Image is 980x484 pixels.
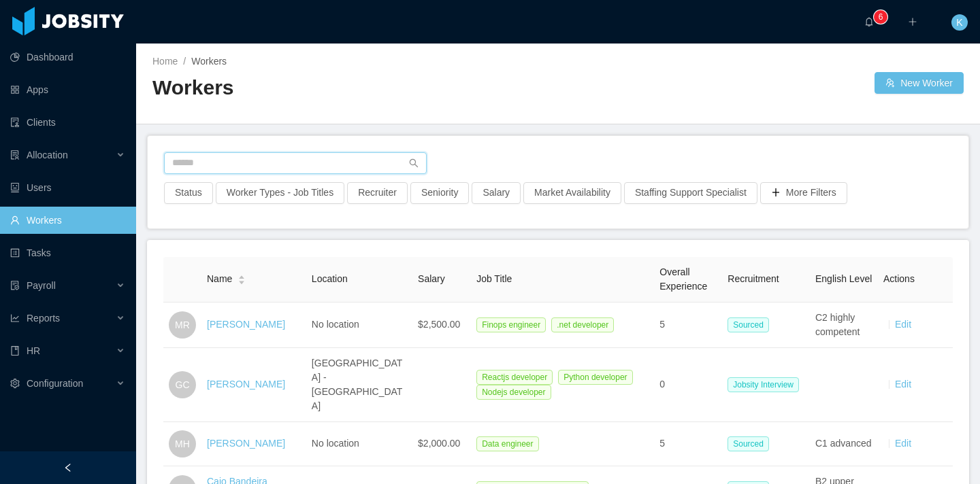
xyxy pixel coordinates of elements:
[418,438,460,449] span: $2,000.00
[175,311,190,339] span: MR
[728,273,779,284] span: Recruitment
[810,422,878,466] td: C1 advanced
[176,371,190,398] span: GC
[10,174,125,201] a: icon: robotUsers
[895,438,911,449] a: Edit
[523,182,621,204] button: Market Availability
[410,182,469,204] button: Seniority
[191,56,227,67] span: Workers
[558,370,632,385] span: Python developer
[175,430,190,457] span: MH
[10,346,20,356] i: icon: book
[815,273,872,284] span: English Level
[238,279,246,283] i: icon: caret-down
[728,438,774,449] a: Sourced
[10,150,20,160] i: icon: solution
[654,302,722,348] td: 5
[10,207,125,234] a: icon: userWorkers
[418,273,445,284] span: Salary
[551,317,614,332] span: .net developer
[207,272,232,286] span: Name
[27,280,56,291] span: Payroll
[654,348,722,422] td: 0
[207,438,285,449] a: [PERSON_NAME]
[883,273,915,284] span: Actions
[875,72,964,94] button: icon: usergroup-addNew Worker
[238,273,246,283] div: Sort
[306,422,412,466] td: No location
[810,302,878,348] td: C2 highly competent
[659,266,707,292] span: Overall Experience
[760,182,847,204] button: icon: plusMore Filters
[476,436,538,451] span: Data engineer
[238,274,246,278] i: icon: caret-up
[216,182,344,204] button: Worker Types - Job Titles
[152,74,558,102] h2: Workers
[956,14,962,31] span: K
[409,158,419,168] i: icon: search
[27,313,60,324] span: Reports
[476,385,551,400] span: Nodejs developer
[10,379,20,388] i: icon: setting
[654,422,722,466] td: 5
[728,319,774,330] a: Sourced
[27,345,40,356] span: HR
[472,182,521,204] button: Salary
[312,273,348,284] span: Location
[864,17,874,27] i: icon: bell
[476,317,546,332] span: Finops engineer
[10,313,20,323] i: icon: line-chart
[152,56,178,67] a: Home
[306,348,412,422] td: [GEOGRAPHIC_DATA] - [GEOGRAPHIC_DATA]
[728,379,804,390] a: Jobsity Interview
[908,17,917,27] i: icon: plus
[418,319,460,330] span: $2,500.00
[10,76,125,103] a: icon: appstoreApps
[306,302,412,348] td: No location
[207,379,285,390] a: [PERSON_NAME]
[347,182,408,204] button: Recruiter
[476,370,553,385] span: Reactjs developer
[476,273,512,284] span: Job Title
[27,150,68,160] span: Allocation
[895,319,911,330] a: Edit
[183,56,186,67] span: /
[624,182,757,204] button: Staffing Support Specialist
[164,182,213,204] button: Status
[27,378,83,389] span: Configuration
[10,109,125,136] a: icon: auditClients
[728,317,769,332] span: Sourced
[728,436,769,451] span: Sourced
[874,10,887,24] sup: 6
[879,10,883,24] p: 6
[728,377,799,392] span: Jobsity Interview
[10,239,125,266] a: icon: profileTasks
[10,281,20,290] i: icon: file-protect
[895,379,911,390] a: Edit
[10,44,125,71] a: icon: pie-chartDashboard
[207,319,285,330] a: [PERSON_NAME]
